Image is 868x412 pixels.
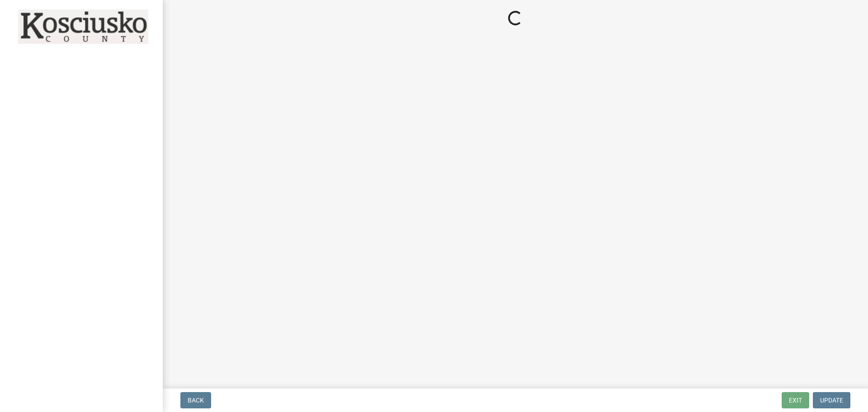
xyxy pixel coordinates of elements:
span: Back [188,397,204,404]
button: Back [180,392,211,408]
button: Update [813,392,850,408]
span: Update [820,397,843,404]
button: Exit [782,392,809,408]
img: Kosciusko County, Indiana [18,9,148,44]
